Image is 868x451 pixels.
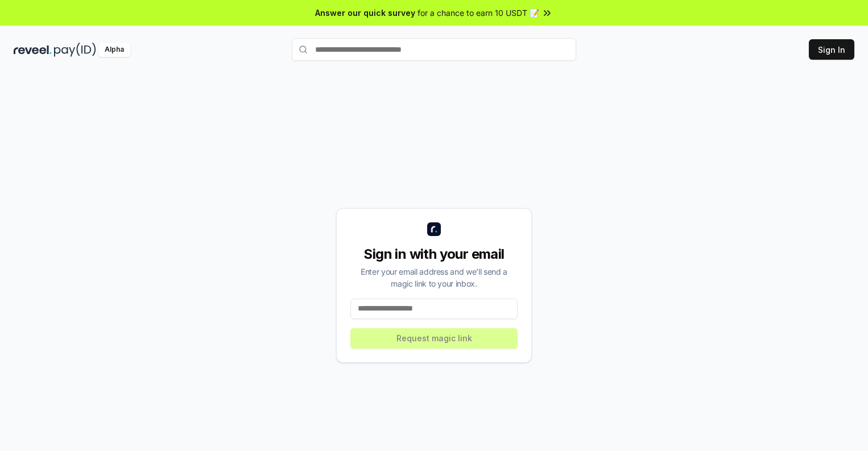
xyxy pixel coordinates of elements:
[418,7,539,19] span: for a chance to earn 10 USDT 📝
[14,43,52,57] img: reveel_dark
[809,39,854,60] button: Sign In
[350,266,518,289] div: Enter your email address and we’ll send a magic link to your inbox.
[98,43,130,57] div: Alpha
[427,222,441,236] img: logo_small
[315,7,415,19] span: Answer our quick survey
[350,245,518,263] div: Sign in with your email
[54,43,96,57] img: pay_id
